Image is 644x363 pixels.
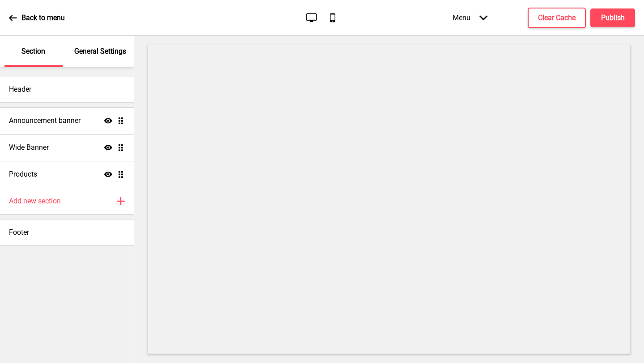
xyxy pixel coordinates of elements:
p: General Settings [74,46,126,56]
h4: Publish [601,13,625,23]
div: Menu [444,4,496,31]
p: Section [21,46,45,56]
h4: Add new section [9,196,61,206]
h4: Clear Cache [538,13,576,23]
h4: Header [9,84,31,94]
button: Clear Cache [528,8,586,28]
p: Back to menu [21,13,65,23]
button: Publish [590,8,635,27]
h4: Products [9,169,37,179]
h4: Wide Banner [9,143,49,152]
h4: Footer [9,228,29,237]
h4: Announcement banner [9,116,80,126]
a: Back to menu [9,6,65,30]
